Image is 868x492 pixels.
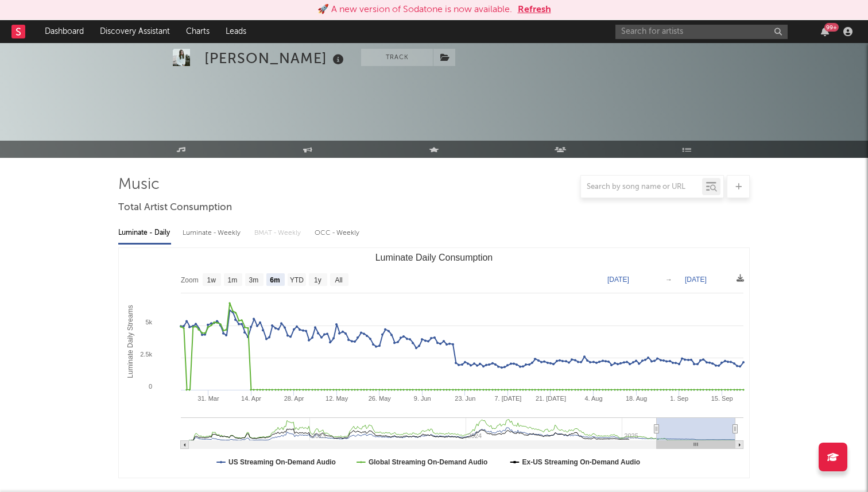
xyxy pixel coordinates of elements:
text: Global Streaming On-Demand Audio [369,458,488,466]
text: 3m [249,276,259,284]
text: 7. [DATE] [494,395,521,402]
button: Track [361,49,433,66]
text: 28. Apr [284,395,304,402]
text: 12. May [325,395,348,402]
text: 23. Jun [455,395,475,402]
text: [DATE] [685,276,707,284]
text: Luminate Daily Streams [126,305,134,378]
text: 4. Aug [584,395,602,402]
text: 9. Jun [414,395,431,402]
input: Search for artists [615,25,788,39]
text: 15. Sep [711,395,733,402]
text: 18. Aug [626,395,647,402]
text: 1m [228,276,238,284]
text: 1y [314,276,321,284]
div: 🚀 A new version of Sodatone is now available. [317,3,512,17]
button: Refresh [518,3,551,17]
svg: Luminate Daily Consumption [119,248,749,478]
input: Search by song name or URL [581,183,702,192]
a: Discovery Assistant [92,20,178,43]
a: Charts [178,20,218,43]
text: 26. May [369,395,392,402]
text: 5k [145,319,152,326]
text: → [665,276,672,284]
text: 2.5k [140,351,152,358]
text: Zoom [181,276,199,284]
span: Total Artist Consumption [118,201,232,215]
text: All [335,276,342,284]
text: US Streaming On-Demand Audio [228,458,336,466]
a: Dashboard [37,20,92,43]
text: 14. Apr [241,395,261,402]
text: 6m [270,276,280,284]
div: Luminate - Daily [118,223,171,243]
div: 99 + [824,23,839,32]
div: Luminate - Weekly [183,223,243,243]
text: Luminate Daily Consumption [375,253,493,262]
text: YTD [290,276,304,284]
text: 1. Sep [670,395,688,402]
div: OCC - Weekly [315,223,361,243]
a: Leads [218,20,254,43]
text: 21. [DATE] [536,395,566,402]
text: 0 [149,383,152,390]
button: 99+ [821,27,829,36]
text: Ex-US Streaming On-Demand Audio [522,458,641,466]
text: 1w [207,276,216,284]
text: [DATE] [607,276,629,284]
text: 31. Mar [197,395,219,402]
div: [PERSON_NAME] [204,49,347,68]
